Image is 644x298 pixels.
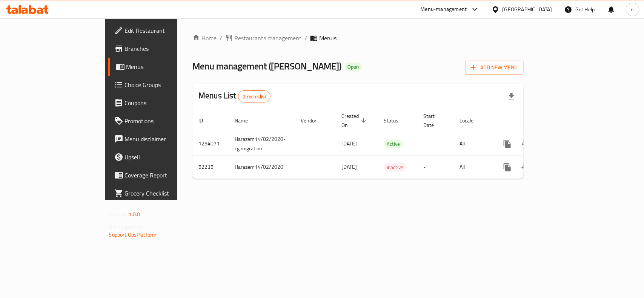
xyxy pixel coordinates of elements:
[344,63,362,72] div: Open
[125,44,207,53] span: Branches
[492,109,577,132] th: Actions
[108,21,213,40] a: Edit Restaurant
[453,156,492,179] td: All
[108,94,213,112] a: Coupons
[304,34,307,43] li: /
[109,222,144,232] span: Get support on:
[238,93,271,100] span: 2 record(s)
[465,61,524,75] button: Add New Menu
[198,90,271,102] h2: Menus List
[471,63,518,72] span: Add New Menu
[220,34,222,43] li: /
[125,80,207,89] span: Choice Groups
[319,34,337,43] span: Menus
[453,132,492,156] td: All
[125,171,207,180] span: Coverage Report
[516,158,535,176] button: Change Status
[198,116,213,125] span: ID
[341,112,369,130] span: Created On
[125,153,207,162] span: Upsell
[125,189,207,198] span: Grocery Checklist
[192,34,524,43] nav: breadcrumb
[631,5,634,14] span: n
[503,87,521,105] div: Export file
[498,135,516,153] button: more
[192,58,341,75] span: Menu management ( [PERSON_NAME] )
[108,58,213,76] a: Menus
[421,5,467,14] div: Menu-management
[417,132,453,156] td: -
[125,116,207,125] span: Promotions
[498,158,516,176] button: more
[234,34,301,43] span: Restaurants management
[108,76,213,94] a: Choice Groups
[344,64,362,70] span: Open
[503,5,552,14] div: [GEOGRAPHIC_DATA]
[417,156,453,179] td: -
[235,116,258,125] span: Name
[126,62,207,71] span: Menus
[341,139,357,148] span: [DATE]
[384,140,403,148] span: Active
[423,112,444,130] span: Start Date
[229,156,295,179] td: Harazem14/02/2020
[129,209,140,219] span: 1.0.0
[229,132,295,156] td: Harazem14/02/2020-cg migration
[108,130,213,148] a: Menu disclaimer
[108,40,213,58] a: Branches
[109,209,128,219] span: Version:
[108,184,213,202] a: Grocery Checklist
[225,34,301,43] a: Restaurants management
[108,166,213,184] a: Coverage Report
[516,135,535,153] button: Change Status
[192,109,577,179] table: enhanced table
[109,230,157,240] a: Support.OpsPlatform
[301,116,326,125] span: Vendor
[125,26,207,35] span: Edit Restaurant
[384,163,406,172] span: Inactive
[341,162,357,172] span: [DATE]
[460,116,483,125] span: Locale
[108,148,213,166] a: Upsell
[108,112,213,130] a: Promotions
[125,98,207,107] span: Coupons
[125,134,207,144] span: Menu disclaimer
[384,116,408,125] span: Status
[238,90,271,102] div: Total records count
